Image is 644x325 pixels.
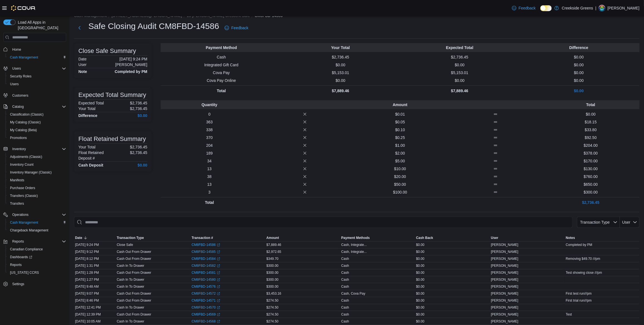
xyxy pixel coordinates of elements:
button: Reports [6,261,68,269]
div: [DATE] 1:27 PM [74,276,116,283]
span: Dark Mode [540,11,541,11]
a: Classification (Classic) [8,111,46,118]
span: $0.00 [416,270,424,275]
button: Inventory [10,146,28,152]
a: Customers [10,92,31,99]
a: My Catalog (Beta) [8,127,39,133]
div: [DATE] 8:12 PM [74,255,116,262]
span: Inventory Count [10,162,34,167]
h6: Your Total [78,106,96,111]
p: $0.10 [354,127,447,133]
span: Customers [10,92,66,99]
p: 13 [163,166,256,172]
div: Pat McCaffrey [599,5,605,11]
svg: External link [217,257,220,261]
span: $349.70 [267,256,279,261]
a: Feedback [222,22,250,33]
a: CM8FBD-14569External link [192,312,220,317]
span: My Catalog (Classic) [10,120,41,124]
nav: Complex example [3,43,66,302]
span: Users [10,82,19,86]
h6: Date [78,57,87,61]
p: 363 [163,119,256,125]
a: [US_STATE] CCRS [8,269,41,276]
p: 204 [163,143,256,148]
button: Adjustments (Classic) [6,153,68,161]
span: $0.00 [416,263,424,268]
p: $0.00 [282,62,399,68]
span: Cash Management [8,219,66,226]
a: Adjustments (Classic) [8,153,44,160]
span: Transfers (Classic) [10,194,38,198]
p: $300.00 [544,189,637,195]
span: Operations [12,212,29,217]
span: Inventory [10,146,66,152]
span: [PERSON_NAME] [491,270,518,275]
span: Reports [8,262,66,268]
p: $0.01 [354,111,447,117]
button: Catalog [1,103,68,111]
button: Transaction Type [577,217,620,228]
span: Catalog [10,103,66,110]
span: Promotions [8,135,66,141]
span: Adjustments (Classic) [8,153,66,160]
button: Chargeback Management [6,226,68,234]
p: Cash Out From Drawer [117,270,151,275]
p: Cova Pay [163,70,280,75]
span: $300.00 [267,277,279,282]
button: Reports [1,238,68,245]
p: Cash [163,54,280,60]
h4: Completed by PM [115,69,147,74]
p: Cash In To Drawer [117,277,144,282]
button: Operations [1,211,68,219]
button: Payment Methods [340,234,415,241]
p: 3 [163,189,256,195]
p: Amount [354,102,447,107]
span: $300.00 [267,263,279,268]
button: Security Roles [6,72,68,80]
p: | [595,5,596,11]
span: $0.00 [416,250,424,254]
span: [PERSON_NAME] [491,277,518,282]
span: Transaction # [192,236,213,240]
p: $650.00 [544,182,637,187]
button: Operations [10,211,31,218]
button: Inventory [1,145,68,153]
p: $5,153.01 [401,70,518,75]
input: This is a search bar. As you type, the results lower in the page will automatically filter. [74,217,573,228]
p: $2,736.45 [282,54,399,60]
p: 38 [163,174,256,179]
h6: Float Retained [78,150,104,155]
p: Cash In To Drawer [117,263,144,268]
span: Reports [12,239,24,244]
p: $33.80 [544,127,637,133]
button: Purchase Orders [6,184,68,192]
a: CM8FBD-14585External link [192,250,220,254]
span: Date [75,236,82,240]
p: 34 [163,158,256,164]
p: $7,889.46 [282,88,399,94]
div: [DATE] 9:24 PM [74,241,116,248]
p: $0.00 [520,88,637,94]
div: [DATE] 9:48 AM [74,283,116,290]
span: Reports [10,263,22,267]
button: Inventory Manager (Classic) [6,168,68,176]
p: Cash In To Drawer [117,284,144,289]
span: Purchase Orders [10,186,35,190]
h1: Safe Closing Audit CM8FBD-14586 [88,21,219,32]
a: My Catalog (Classic) [8,119,43,126]
span: Chargeback Management [10,228,48,233]
a: CM8FBD-14582External link [192,263,220,268]
p: Close Safe [117,243,133,247]
span: Canadian Compliance [8,246,66,253]
a: Dashboards [6,253,68,261]
span: Transfers (Classic) [8,192,66,199]
span: Chargeback Management [8,227,66,234]
span: Security Roles [8,73,66,80]
p: $204.00 [544,143,637,148]
h4: Difference [78,113,97,118]
span: [PERSON_NAME] [491,243,518,247]
div: Cash, Integrate... [341,243,367,247]
p: $130.00 [544,166,637,172]
button: Amount [265,234,340,241]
